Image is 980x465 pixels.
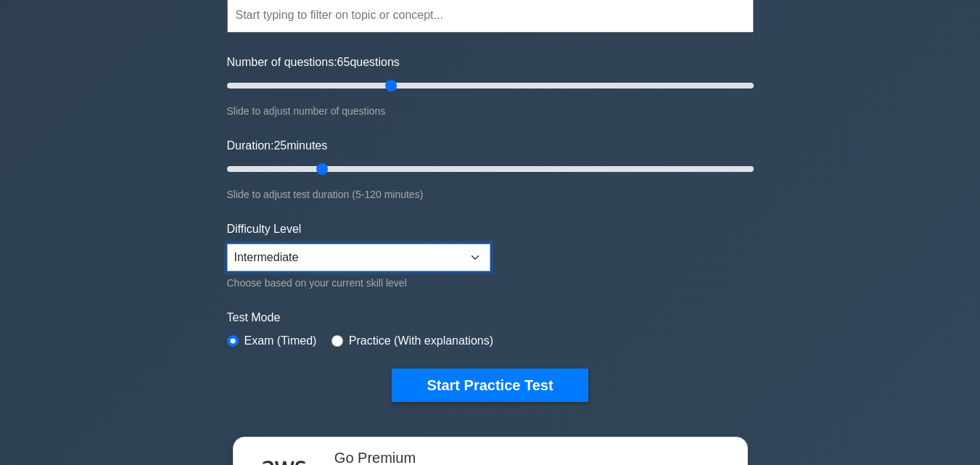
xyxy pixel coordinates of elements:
[337,56,350,68] span: 65
[227,309,754,326] label: Test Mode
[227,186,754,203] div: Slide to adjust test duration (5-120 minutes)
[227,274,490,292] div: Choose based on your current skill level
[273,139,287,152] span: 25
[349,332,493,350] label: Practice (With explanations)
[227,137,328,155] label: Duration: minutes
[227,54,400,71] label: Number of questions: questions
[227,102,754,120] div: Slide to adjust number of questions
[392,369,588,402] button: Start Practice Test
[227,221,302,238] label: Difficulty Level
[244,332,317,350] label: Exam (Timed)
